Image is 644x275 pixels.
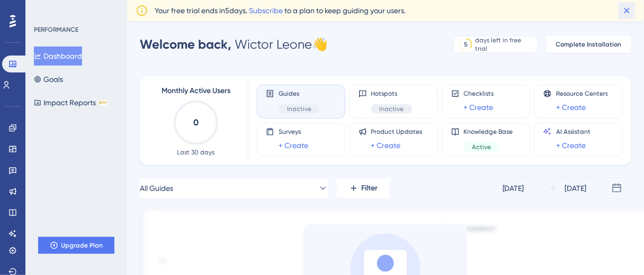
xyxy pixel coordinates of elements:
[556,139,586,152] a: + Create
[464,89,494,98] span: Checklists
[140,178,328,199] button: All Guides
[162,85,230,97] span: Monthly Active Users
[140,36,328,53] div: Wictor Leone 👋
[503,182,524,195] div: [DATE]
[279,127,308,136] span: Surveys
[476,36,534,53] div: days left in free trial
[464,127,513,136] span: Knowledge Base
[177,148,215,157] span: Last 30 days
[193,117,199,127] text: 0
[556,40,622,49] span: Complete Installation
[61,241,103,250] span: Upgrade Plan
[337,178,390,199] button: Filter
[464,101,494,114] a: + Create
[34,93,108,112] button: Impact ReportsBETA
[249,6,283,15] a: Subscribe
[279,139,308,152] a: + Create
[371,139,401,152] a: + Create
[34,47,82,66] button: Dashboard
[38,237,114,254] button: Upgrade Plan
[371,89,413,98] span: Hotspots
[547,36,631,53] button: Complete Installation
[155,4,406,17] span: Your free trial ends in 5 days. to a plan to keep guiding your users.
[362,182,378,195] span: Filter
[464,40,468,49] div: 5
[98,100,108,105] div: BETA
[34,70,63,89] button: Goals
[472,143,491,151] span: Active
[565,182,587,195] div: [DATE]
[371,127,423,136] span: Product Updates
[380,105,404,113] span: Inactive
[140,182,173,195] span: All Guides
[287,105,311,113] span: Inactive
[556,101,586,114] a: + Create
[556,127,591,136] span: AI Assistant
[34,25,78,34] div: PERFORMANCE
[556,89,608,98] span: Resource Centers
[140,36,231,52] span: Welcome back,
[279,89,320,98] span: Guides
